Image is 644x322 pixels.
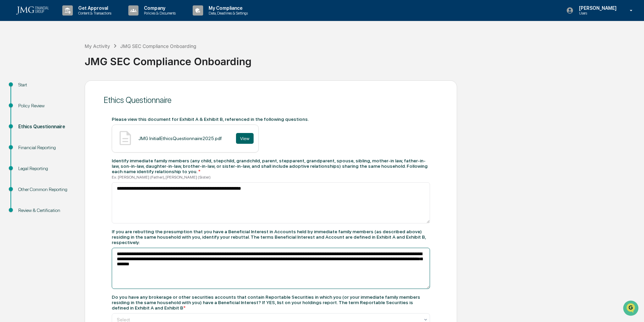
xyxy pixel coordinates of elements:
[7,86,12,91] div: 🖐️
[112,175,430,180] div: Ex: [PERSON_NAME] (Father), [PERSON_NAME] (Sister)
[73,5,115,11] p: Get Approval
[48,114,82,119] a: Powered byPylon
[18,207,74,214] div: Review & Certification
[56,85,84,92] span: Attestations
[49,86,55,91] div: 🗄️
[46,82,87,95] a: 🗄️Attestations
[18,165,74,172] div: Legal Reporting
[574,11,620,16] p: Users
[14,85,44,92] span: Preclearance
[115,54,123,62] button: Start new chat
[23,58,86,64] div: We're available if you need us!
[112,294,430,311] div: Do you have any brokerage or other securities accounts that contain Reportable Securities in whic...
[138,11,179,16] p: Policies & Documents
[138,136,222,141] div: JMG InitialEthicsQuestionnaire2025.pdf
[622,300,641,318] iframe: Open customer support
[138,5,179,11] p: Company
[14,98,43,105] span: Data Lookup
[16,6,49,15] img: logo
[104,95,438,105] div: Ethics Questionnaire
[18,102,74,109] div: Policy Review
[85,50,641,68] div: JMG SEC Compliance Onboarding
[112,229,430,245] div: If you are rebutting the presumption that you have a Beneficial Interest in Accounts held by imme...
[7,14,123,25] p: How can we help?
[120,43,196,49] div: JMG SEC Compliance Onboarding
[112,158,430,174] div: Identify immediate family members (any child, stepchild, grandchild, parent, stepparent, grandpar...
[23,52,111,58] div: Start new chat
[18,81,74,88] div: Start
[18,123,74,130] div: Ethics Questionnaire
[112,116,430,122] div: Please view this document for Exhibit A & Exhibit B, referenced in the following questions.
[18,186,74,193] div: Other Common Reporting
[236,133,254,144] button: View
[117,130,134,146] img: Document Icon
[4,95,45,107] a: 🔎Data Lookup
[73,11,115,16] p: Content & Transactions
[18,144,74,151] div: Financial Reporting
[7,99,12,104] div: 🔎
[67,114,82,119] span: Pylon
[7,52,19,64] img: 1746055101610-c473b297-6a78-478c-a979-82029cc54cd1
[203,11,251,16] p: Data, Deadlines & Settings
[574,5,620,11] p: [PERSON_NAME]
[4,82,46,95] a: 🖐️Preclearance
[203,5,251,11] p: My Compliance
[85,43,110,49] div: My Activity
